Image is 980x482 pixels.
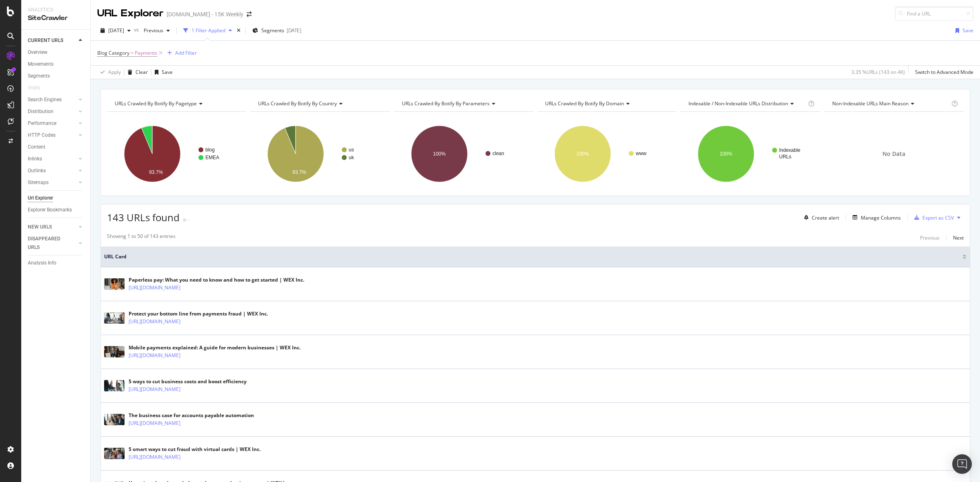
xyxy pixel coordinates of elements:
[28,107,76,116] a: Distribution
[28,131,56,140] div: HTTP Codes
[129,310,268,318] div: Protect your bottom line from payments fraud | WEX Inc.
[235,27,242,35] div: times
[28,178,76,187] a: Sitemaps
[162,69,173,76] div: Save
[28,96,76,104] a: Search Engines
[113,97,239,110] h4: URLs Crawled By Botify By pagetype
[801,211,839,224] button: Create alert
[164,48,197,58] button: Add Filter
[129,378,247,385] div: 5 ways to cut business costs and boost efficiency
[104,380,125,391] img: main image
[104,253,960,260] span: URL Card
[952,24,973,37] button: Save
[28,96,62,104] div: Search Engines
[104,312,125,324] img: main image
[394,118,532,189] svg: A chart.
[492,151,504,156] text: clean
[175,49,197,56] div: Add Filter
[922,214,954,221] div: Export as CSV
[920,234,940,241] div: Previous
[129,385,180,393] a: [URL][DOMAIN_NAME]
[28,36,76,45] a: CURRENT URLS
[140,24,173,37] button: Previous
[205,147,215,153] text: blog
[28,13,84,23] div: SiteCrawler
[681,118,819,189] svg: A chart.
[28,259,85,267] a: Analysis Info
[258,100,337,107] span: URLs Crawled By Botify By country
[962,27,973,34] div: Save
[779,147,800,153] text: Indexable
[28,143,85,151] a: Content
[129,344,301,351] div: Mobile payments explained: A guide for modern businesses | WEX Inc.
[250,118,388,189] svg: A chart.
[576,151,589,157] text: 100%
[183,219,186,221] img: Equal
[831,97,950,110] h4: Non-Indexable URLs Main Reason
[104,414,125,425] img: main image
[895,7,973,21] input: Find a URL
[28,235,69,252] div: DISAPPEARED URLS
[188,216,189,223] div: -
[115,100,197,107] span: URLs Crawled By Botify By pagetype
[28,155,42,163] div: Inlinks
[28,194,85,202] a: Url Explorer
[349,155,354,160] text: uk
[28,223,76,231] a: NEW URLS
[28,48,85,57] a: Overview
[28,206,85,214] a: Explorer Bookmarks
[545,100,624,107] span: URLs Crawled By Botify By domain
[28,235,76,252] a: DISAPPEARED URLS
[911,211,954,224] button: Export as CSV
[192,27,225,34] div: 1 Filter Applied
[28,206,72,214] div: Explorer Bookmarks
[97,49,129,56] span: Blog Category
[812,214,839,221] div: Create alert
[953,233,964,242] button: Next
[635,151,646,156] text: www
[28,167,46,175] div: Outlinks
[107,233,176,242] div: Showing 1 to 50 of 143 entries
[28,72,50,80] div: Segments
[287,27,301,34] div: [DATE]
[915,69,973,76] div: Switch to Advanced Mode
[28,84,40,92] div: Visits
[129,453,180,461] a: [URL][DOMAIN_NAME]
[688,100,788,107] span: Indexable / Non-Indexable URLs distribution
[180,24,235,37] button: 1 Filter Applied
[920,233,940,242] button: Previous
[28,60,53,69] div: Movements
[832,100,909,107] span: Non-Indexable URLs Main Reason
[108,27,124,34] span: 2025 Sep. 22nd
[129,318,180,326] a: [URL][DOMAIN_NAME]
[249,24,305,37] button: Segments[DATE]
[687,97,806,110] h4: Indexable / Non-Indexable URLs Distribution
[28,84,48,92] a: Visits
[28,36,63,45] div: CURRENT URLS
[861,214,901,221] div: Manage Columns
[107,118,245,189] svg: A chart.
[402,100,490,107] span: URLs Crawled By Botify By parameters
[882,150,905,158] span: No Data
[247,11,252,17] div: arrow-right-arrow-left
[104,448,125,459] img: main image
[135,47,157,59] span: Payments
[28,107,53,116] div: Distribution
[28,60,85,69] a: Movements
[108,69,121,76] div: Apply
[537,118,675,189] svg: A chart.
[129,446,261,453] div: 5 smart ways to cut fraud with virtual cards | WEX Inc.
[129,284,180,292] a: [URL][DOMAIN_NAME]
[28,72,85,80] a: Segments
[28,223,52,231] div: NEW URLS
[28,131,76,140] a: HTTP Codes
[28,7,84,13] div: Analytics
[779,154,791,160] text: URLs
[97,24,134,37] button: [DATE]
[849,213,901,222] button: Manage Columns
[149,169,163,175] text: 93.7%
[97,7,163,20] div: URL Explorer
